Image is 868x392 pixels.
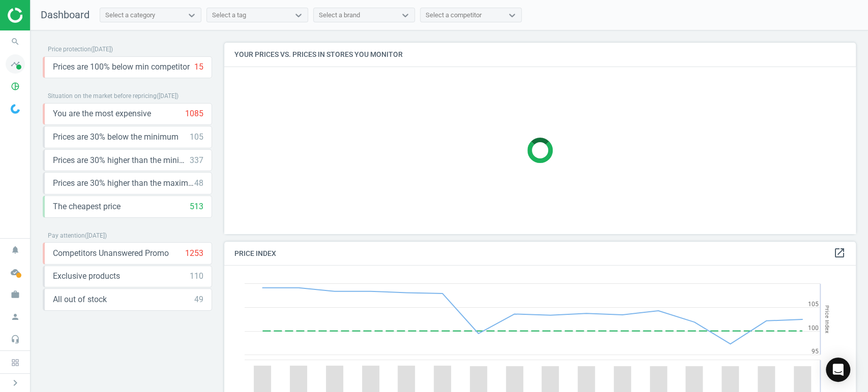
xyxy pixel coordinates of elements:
[426,11,482,20] div: Select a competitor
[190,155,203,166] div: 337
[91,46,113,53] span: ( [DATE] )
[53,155,190,166] span: Prices are 30% higher than the minimum
[826,357,850,382] div: Open Intercom Messenger
[833,247,846,260] a: open_in_new
[53,294,107,305] span: All out of stock
[212,11,246,20] div: Select a tag
[53,108,151,119] span: You are the most expensive
[190,201,203,212] div: 513
[6,285,25,304] i: work
[53,132,178,143] span: Prices are 30% below the minimum
[833,247,846,259] i: open_in_new
[48,92,157,100] span: Situation on the market before repricing
[6,307,25,326] i: person
[53,271,120,282] span: Exclusive products
[48,232,85,239] span: Pay attention
[6,240,25,259] i: notifications
[53,61,190,73] span: Prices are 100% below min competitor
[185,248,203,259] div: 1253
[53,201,121,212] span: The cheapest price
[105,11,155,20] div: Select a category
[41,9,89,21] span: Dashboard
[6,263,25,282] i: cloud_done
[224,242,856,266] h4: Price Index
[8,8,80,23] img: ajHJNr6hYgQAAAAASUVORK5CYII=
[6,77,25,96] i: pie_chart_outlined
[48,46,91,53] span: Price protection
[11,104,20,114] img: wGWNvw8QSZomAAAAABJRU5ErkJggg==
[53,248,169,259] span: Competitors Unanswered Promo
[157,92,178,100] span: ( [DATE] )
[185,108,203,119] div: 1085
[85,232,107,239] span: ( [DATE] )
[6,32,25,51] i: search
[812,348,819,355] text: 95
[194,294,203,305] div: 49
[6,54,25,74] i: timeline
[190,132,203,143] div: 105
[9,377,21,389] i: chevron_right
[224,43,856,67] h4: Your prices vs. prices in stores you monitor
[808,301,819,308] text: 105
[824,305,830,333] tspan: Price Index
[6,330,25,349] i: headset_mic
[3,376,28,389] button: chevron_right
[53,178,194,189] span: Prices are 30% higher than the maximal
[319,11,360,20] div: Select a brand
[190,271,203,282] div: 110
[194,178,203,189] div: 48
[808,324,819,332] text: 100
[194,61,203,73] div: 15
